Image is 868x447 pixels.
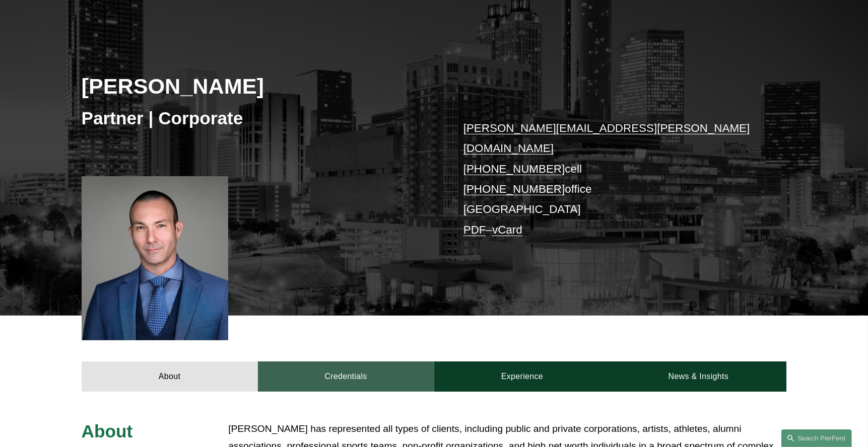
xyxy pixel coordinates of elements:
[463,118,757,240] p: cell office [GEOGRAPHIC_DATA] –
[258,361,434,392] a: Credentials
[610,361,786,392] a: News & Insights
[463,122,750,155] a: [PERSON_NAME][EMAIL_ADDRESS][PERSON_NAME][DOMAIN_NAME]
[463,183,565,195] a: [PHONE_NUMBER]
[434,361,611,392] a: Experience
[82,73,434,99] h2: [PERSON_NAME]
[82,107,434,129] h3: Partner | Corporate
[781,429,852,447] a: Search this site
[463,163,565,175] a: [PHONE_NUMBER]
[82,361,258,392] a: About
[82,421,133,441] span: About
[463,223,486,236] a: PDF
[492,223,522,236] a: vCard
